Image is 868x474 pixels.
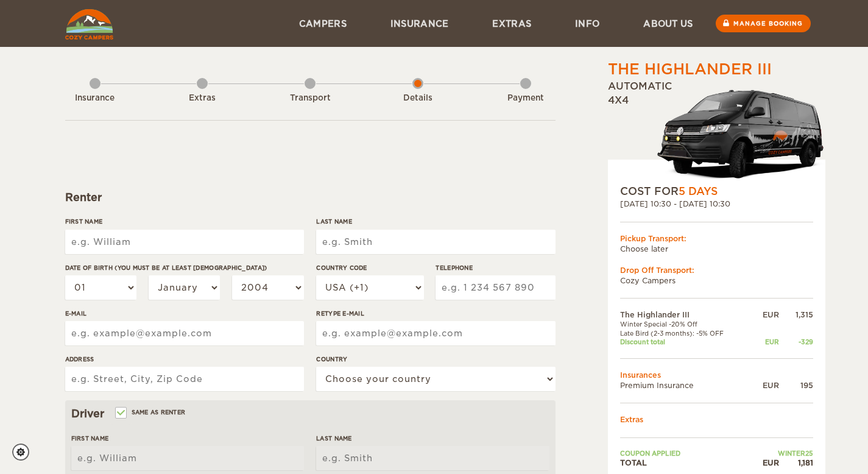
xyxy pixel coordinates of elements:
[65,230,304,254] input: e.g. William
[620,414,813,425] td: Extras
[620,329,750,338] td: Late Bird (2-3 months): -5% OFF
[620,184,813,199] div: COST FOR
[71,434,304,443] label: First Name
[116,406,186,418] label: Same as renter
[65,217,304,226] label: First Name
[316,355,555,364] label: Country
[620,265,813,275] div: Drop Off Transport:
[316,309,555,318] label: Retype E-mail
[750,310,779,320] div: EUR
[436,263,555,272] label: Telephone
[169,93,236,104] div: Extras
[316,230,555,254] input: e.g. Smith
[71,446,304,470] input: e.g. William
[65,321,304,345] input: e.g. example@example.com
[116,410,124,418] input: Same as renter
[679,185,718,197] span: 5 Days
[620,233,813,244] div: Pickup Transport:
[316,263,423,272] label: Country Code
[620,370,813,380] td: Insurances
[316,434,549,443] label: Last Name
[316,446,549,470] input: e.g. Smith
[620,449,750,458] td: Coupon applied
[620,380,750,391] td: Premium Insurance
[65,367,304,391] input: e.g. Street, City, Zip Code
[620,310,750,320] td: The Highlander III
[62,93,129,104] div: Insurance
[65,309,304,318] label: E-mail
[436,275,555,300] input: e.g. 1 234 567 890
[65,355,304,364] label: Address
[657,83,825,184] img: stor-langur-4.png
[779,458,813,468] div: 1,181
[71,406,549,421] div: Driver
[620,458,750,468] td: TOTAL
[620,320,750,328] td: Winter Special -20% Off
[608,80,825,184] div: Automatic 4x4
[620,275,813,286] td: Cozy Campers
[277,93,344,104] div: Transport
[779,310,813,320] div: 1,315
[750,338,779,346] div: EUR
[492,93,559,104] div: Payment
[779,338,813,346] div: -329
[620,338,750,346] td: Discount total
[65,190,556,205] div: Renter
[608,59,772,80] div: The Highlander III
[750,449,813,458] td: WINTER25
[65,9,113,40] img: Cozy Campers
[316,217,555,226] label: Last Name
[750,458,779,468] div: EUR
[316,321,555,345] input: e.g. example@example.com
[65,263,304,272] label: Date of birth (You must be at least [DEMOGRAPHIC_DATA])
[750,380,779,391] div: EUR
[12,444,37,461] a: Cookie settings
[384,93,451,104] div: Details
[620,244,813,254] td: Choose later
[716,15,811,32] a: Manage booking
[779,380,813,391] div: 195
[620,199,813,209] div: [DATE] 10:30 - [DATE] 10:30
